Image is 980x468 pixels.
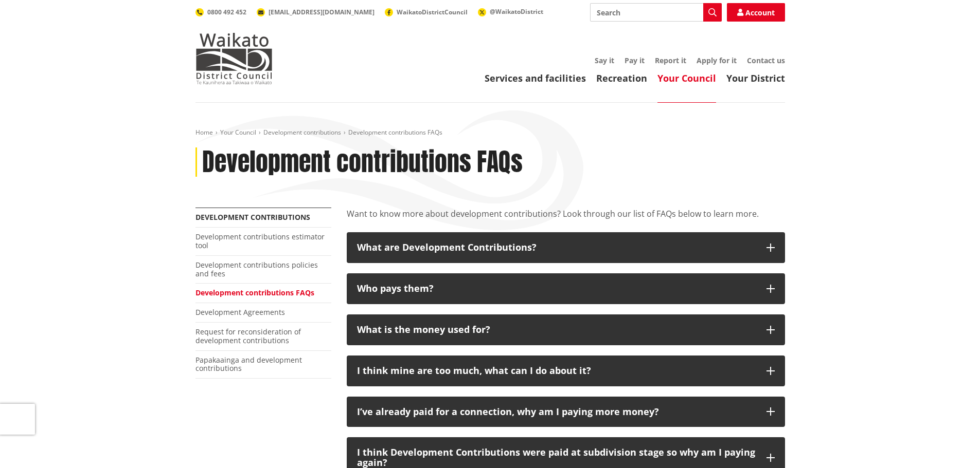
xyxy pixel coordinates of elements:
a: Recreation [596,72,647,84]
button: Who pays them? [347,273,785,304]
h3: I’ve already paid for a connection, why am I paying more money? [357,407,756,417]
a: Development contributions policies and fees [195,260,318,278]
img: Waikato District Council - Te Kaunihera aa Takiwaa o Waikato [195,33,273,84]
button: I think mine are too much, what can I do about it? [347,355,785,386]
a: Your Council [220,128,256,137]
a: Development contributions FAQs [195,288,314,297]
a: Development contributions [195,212,310,222]
a: [EMAIL_ADDRESS][DOMAIN_NAME] [257,8,375,16]
nav: breadcrumb [195,128,785,137]
a: Contact us [747,55,785,65]
span: @WaikatoDistrict [490,7,543,16]
h3: I think Development Contributions were paid at subdivision stage so why am I paying again? [357,447,756,468]
a: @WaikatoDistrict [478,7,543,16]
a: Development contributions estimator tool [195,232,325,250]
a: Apply for it [697,55,737,65]
a: 0800 492 452 [195,8,246,16]
a: Your Council [657,72,716,84]
a: Services and facilities [485,72,586,84]
a: WaikatoDistrictCouncil [385,8,468,16]
a: Request for reconsideration of development contributions [195,327,301,345]
h3: I think mine are too much, what can I do about it? [357,366,756,376]
a: Papakaainga and development contributions [195,355,302,373]
a: Development contributions [263,128,341,137]
a: Home [195,128,213,137]
div: Want to know more about development contributions? Look through our list of FAQs below to learn m... [347,208,785,232]
a: Pay it [625,55,645,65]
a: Report it [655,55,686,65]
h3: What are Development Contributions? [357,242,756,253]
button: What is the money used for? [347,314,785,345]
input: Search input [590,3,722,22]
span: WaikatoDistrictCouncil [397,8,468,16]
h3: Who pays them? [357,284,756,294]
a: Your District [726,72,785,84]
button: What are Development Contributions? [347,232,785,263]
a: Say it [595,55,614,65]
a: Development Agreements [195,307,285,317]
span: Development contributions FAQs [348,128,442,137]
h1: Development contributions FAQs [202,147,523,177]
span: 0800 492 452 [207,8,246,16]
h3: What is the money used for? [357,325,756,335]
a: Account [727,3,785,22]
button: I’ve already paid for a connection, why am I paying more money? [347,397,785,427]
span: [EMAIL_ADDRESS][DOMAIN_NAME] [269,8,375,16]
